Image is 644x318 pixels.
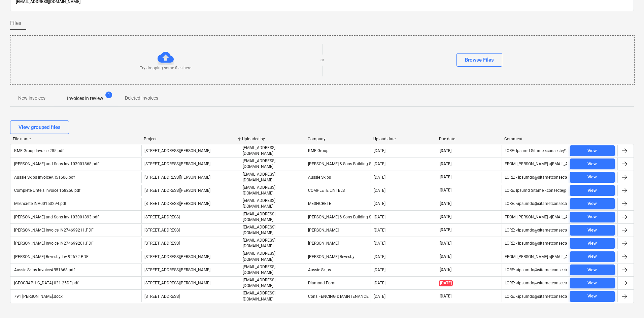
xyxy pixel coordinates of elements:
span: 8 Chapman Street, Gladesville [144,254,210,259]
div: [DATE] [374,281,385,285]
div: [PERSON_NAME] & Sons Building Supplies [305,158,370,170]
span: Files [10,19,21,27]
button: View [570,238,615,249]
button: View [570,185,615,196]
div: Try dropping some files hereorBrowse Files [10,35,635,85]
span: [DATE] [439,227,452,233]
div: [PERSON_NAME] & Sons Building Supplies [305,211,370,223]
div: Cons FENCING & MAINTENANCE [305,290,370,302]
button: View [570,264,615,275]
div: View [587,213,597,221]
div: View [587,147,597,155]
div: COMPLETE LINTELS [305,185,370,196]
span: 127 High Street, Willoughby East [144,188,210,193]
div: View [587,173,597,181]
button: View [570,198,615,209]
div: View [587,279,597,287]
div: [DATE] [374,228,385,233]
button: View [570,225,615,236]
div: Aussie Skips [305,264,370,276]
div: [DATE] [374,175,385,180]
p: [EMAIL_ADDRESS][DOMAIN_NAME] [243,211,302,223]
div: View [587,253,597,260]
span: [DATE] [439,293,452,299]
div: [DATE] [374,241,385,246]
div: [PERSON_NAME] [305,224,370,236]
p: [EMAIL_ADDRESS][DOMAIN_NAME] [243,251,302,262]
p: [EMAIL_ADDRESS][DOMAIN_NAME] [243,224,302,236]
span: 2 Kaga Place, Marsfield [144,215,180,219]
p: [EMAIL_ADDRESS][DOMAIN_NAME] [243,277,302,289]
div: Aussie Skips InvoiceAR51606.pdf [13,175,75,180]
span: [DATE] [439,254,452,259]
div: [PERSON_NAME] and Sons Inv 103001868.pdf [13,162,99,166]
div: [DATE] [374,148,385,153]
span: 127 High Street, Willoughby East [144,175,210,180]
span: [DATE] [439,201,452,207]
span: [DATE] [439,187,452,193]
p: or [320,57,324,63]
div: Browse Files [465,56,494,64]
div: Aussie Skips [305,172,370,183]
div: [DATE] [374,254,385,259]
span: [DATE] [439,214,452,220]
span: 127 High Street, Willoughby East [144,148,210,153]
div: [DATE] [374,215,385,219]
div: Meshcrete INV00153294.pdf [13,201,66,206]
button: View [570,251,615,262]
span: 2 Kaga Place, Marsfield [144,228,180,233]
button: View [570,278,615,288]
div: View grouped files [19,123,61,132]
div: Upload date [373,137,434,141]
button: View [570,145,615,156]
div: [PERSON_NAME] Invoice IN274699211.PDF [13,228,94,233]
div: [PERSON_NAME] and Sons Inv 103001893.pdf [13,215,99,219]
button: Browse Files [456,53,502,67]
p: [EMAIL_ADDRESS][DOMAIN_NAME] [243,172,302,183]
iframe: Chat Widget [610,286,644,318]
span: [DATE] [439,241,452,246]
div: [PERSON_NAME] Revesby Inv 92672.PDF [13,254,89,259]
span: [DATE] [439,161,452,167]
span: 127 High Street, Willoughby East [144,201,210,206]
div: Aussie Skips InvoiceAR51668.pdf [13,268,75,272]
div: Due date [439,137,499,141]
span: 27 Glenarvon Street, Strathfield [144,294,180,299]
div: View [587,160,597,168]
div: Diamond Form [305,277,370,289]
span: 8 Chapman Street, Gladesville [144,281,210,285]
button: View [570,212,615,222]
span: 2 Kaga Place, Marsfield [144,241,180,246]
p: Invoices in review [67,95,103,102]
div: View [587,187,597,195]
div: [DATE] [374,188,385,193]
div: View [587,226,597,234]
p: [EMAIL_ADDRESS][DOMAIN_NAME] [243,185,302,196]
div: [PERSON_NAME] Revesby [305,251,370,262]
button: View [570,172,615,183]
span: [DATE] [439,280,453,286]
p: Try dropping some files here [140,65,191,71]
span: [DATE] [439,174,452,180]
span: 8 Chapman Street, Gladesville [144,268,210,272]
div: KME Group Invoice 285.pdf [13,148,64,153]
span: [DATE] [439,148,452,154]
p: [EMAIL_ADDRESS][DOMAIN_NAME] [243,198,302,209]
div: Comment [504,137,565,141]
div: [PERSON_NAME] Invoice IN274699201.PDF [13,241,94,246]
p: [EMAIL_ADDRESS][DOMAIN_NAME] [243,264,302,276]
div: [DATE] [374,268,385,272]
span: 127 High Street, Willoughby East [144,162,210,166]
div: View [587,240,597,247]
div: [DATE] [374,162,385,166]
div: Complete Lintels Invoice 168256.pdf [13,188,80,193]
div: Project [144,137,237,141]
div: [PERSON_NAME] [305,238,370,249]
button: View [570,291,615,302]
div: View [587,266,597,274]
div: [DATE] [374,294,385,299]
button: View [570,158,615,169]
div: View [587,200,597,208]
p: [EMAIL_ADDRESS][DOMAIN_NAME] [243,158,302,170]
